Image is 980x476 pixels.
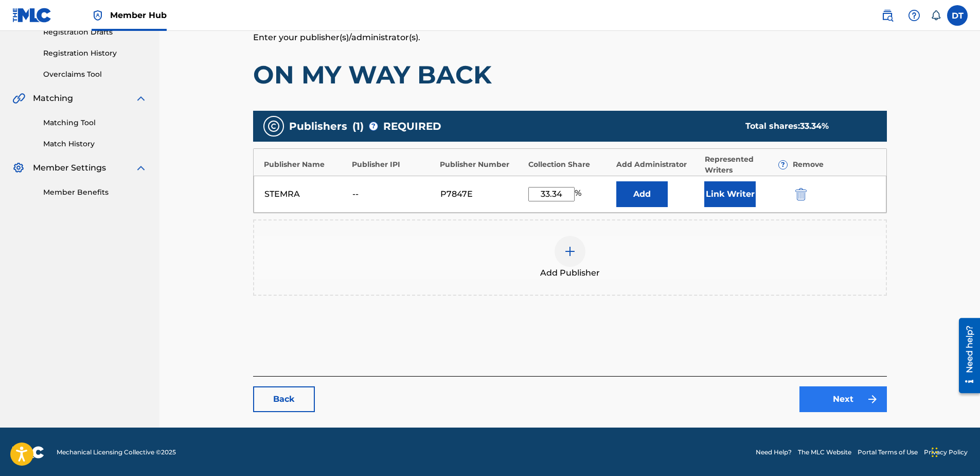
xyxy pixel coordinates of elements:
[931,10,941,21] div: Notifications
[253,59,887,90] h1: ON MY WAY BACK
[858,448,918,457] a: Portal Terms of Use
[704,181,756,207] button: Link Writer
[799,386,887,412] a: Next
[12,92,25,105] img: Matching
[540,267,600,279] span: Add Publisher
[779,161,787,169] span: ?
[43,69,147,80] a: Overclaims Tool
[289,118,347,134] span: Publishers
[616,159,699,170] div: Add Administrator
[57,448,176,457] span: Mechanical Licensing Collective © 2025
[951,314,980,397] iframe: Resource Center
[43,139,147,149] a: Match History
[616,181,668,207] button: Add
[135,92,147,105] img: expand
[43,48,147,59] a: Registration History
[383,118,441,134] span: REQUIRED
[929,427,980,476] div: Chatwidget
[904,5,924,26] div: Help
[881,9,894,22] img: search
[795,188,807,200] img: 12a2ab48e56ec057fbd8.svg
[369,122,378,130] span: ?
[110,9,167,21] span: Member Hub
[798,448,851,457] a: The MLC Website
[564,245,576,258] img: add
[253,31,887,44] p: Enter your publisher(s)/administrator(s).
[43,117,147,128] a: Matching Tool
[932,437,938,468] div: Slepen
[866,393,879,405] img: f7272a7cc735f4ea7f67.svg
[92,9,104,22] img: Top Rightsholder
[43,27,147,38] a: Registration Drafts
[352,118,364,134] span: ( 1 )
[12,8,52,23] img: MLC Logo
[440,159,523,170] div: Publisher Number
[12,446,44,458] img: logo
[800,121,829,131] span: 33.34 %
[352,159,435,170] div: Publisher IPI
[135,162,147,174] img: expand
[745,120,866,132] div: Total shares:
[705,154,788,176] div: Represented Writers
[253,386,315,412] a: Back
[43,187,147,198] a: Member Benefits
[908,9,920,22] img: help
[756,448,792,457] a: Need Help?
[12,162,25,174] img: Member Settings
[528,159,611,170] div: Collection Share
[33,162,106,174] span: Member Settings
[268,120,280,132] img: publishers
[924,448,968,457] a: Privacy Policy
[575,187,584,201] span: %
[33,92,73,105] span: Matching
[929,427,980,476] iframe: Chat Widget
[793,159,876,170] div: Remove
[947,5,968,26] div: User Menu
[264,159,347,170] div: Publisher Name
[877,5,898,26] a: Public Search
